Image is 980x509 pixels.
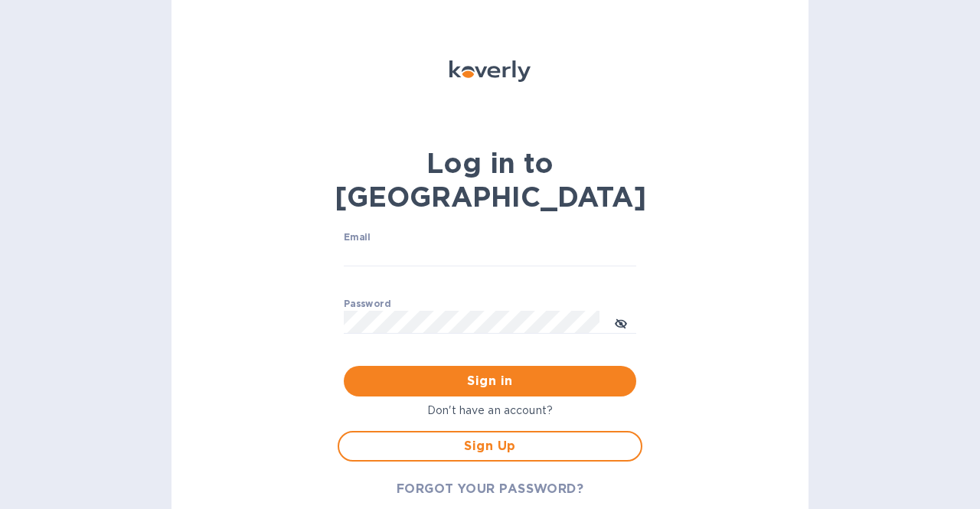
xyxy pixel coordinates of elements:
[338,403,642,419] p: Don't have an account?
[335,146,646,214] b: Log in to [GEOGRAPHIC_DATA]
[344,366,636,396] button: Sign in
[344,233,371,242] label: Email
[397,480,584,498] span: FORGOT YOUR PASSWORD?
[606,307,636,338] button: toggle password visibility
[449,60,531,82] img: Koverly
[356,372,624,390] span: Sign in
[338,431,642,462] button: Sign Up
[344,300,390,309] label: Password
[384,474,596,504] button: FORGOT YOUR PASSWORD?
[351,437,629,455] span: Sign Up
